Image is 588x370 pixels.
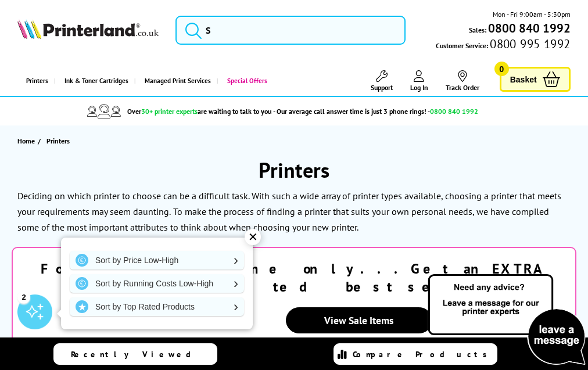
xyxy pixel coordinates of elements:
[17,66,54,96] a: Printers
[494,62,509,76] span: 0
[371,70,393,92] a: Support
[64,66,128,96] span: Ink & Toner Cartridges
[493,9,571,20] span: Mon - Fri 9:00am - 5:30pm
[70,274,244,293] a: Sort by Running Costs Low-High
[500,67,571,92] a: Basket 0
[134,66,217,96] a: Managed Print Services
[410,83,428,92] span: Log In
[70,251,244,270] a: Sort by Price Low-High
[17,135,38,147] a: Home
[12,156,576,184] h1: Printers
[17,206,549,233] p: To make the process of finding a printer that suits your own personal needs, we have compiled som...
[334,343,497,365] a: Compare Products
[17,19,158,39] img: Printerland Logo
[175,16,406,45] input: S
[353,349,493,360] span: Compare Products
[54,66,134,96] a: Ink & Toner Cartridges
[17,290,30,303] div: 2
[286,307,432,333] a: View Sale Items
[41,260,547,328] strong: For a limited time only...Get an selected best selling printers!
[17,19,158,41] a: Printerland Logo
[273,107,478,116] span: - Our average call answer time is just 3 phone rings! -
[217,66,273,96] a: Special Offers
[371,83,393,92] span: Support
[53,343,217,365] a: Recently Viewed
[469,24,486,35] span: Sales:
[70,297,244,316] a: Sort by Top Rated Products
[245,229,261,245] div: ✕
[430,107,478,116] span: 0800 840 1992
[127,107,271,116] span: Over are waiting to talk to you
[46,136,70,145] span: Printers
[486,23,571,34] a: 0800 840 1992
[17,190,561,217] p: Deciding on which printer to choose can be a difficult task. With such a wide array of printer ty...
[410,70,428,92] a: Log In
[436,38,570,51] span: Customer Service:
[425,272,588,368] img: Open Live Chat window
[71,349,203,360] span: Recently Viewed
[446,70,479,92] a: Track Order
[510,71,537,87] span: Basket
[488,20,571,36] b: 0800 840 1992
[488,38,570,49] span: 0800 995 1992
[141,107,198,116] span: 30+ printer experts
